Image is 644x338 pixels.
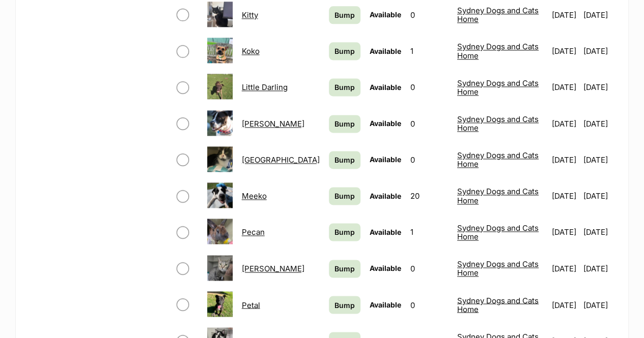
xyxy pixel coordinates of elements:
td: 20 [406,178,452,213]
a: Bump [329,42,360,60]
a: Little Darling [242,82,288,92]
span: Available [370,10,401,19]
td: [DATE] [583,142,617,177]
td: [DATE] [583,70,617,105]
a: Sydney Dogs and Cats Home [457,42,539,60]
a: [PERSON_NAME] [242,264,304,273]
span: Available [370,119,401,128]
td: [DATE] [548,178,582,213]
a: Pecan [242,227,265,237]
a: Sydney Dogs and Cats Home [457,295,539,314]
span: Available [370,300,401,309]
td: [DATE] [548,142,582,177]
td: [DATE] [583,287,617,322]
a: Sydney Dogs and Cats Home [457,78,539,97]
a: Bump [329,6,360,24]
span: Bump [334,227,355,237]
a: Bump [329,151,360,169]
a: Sydney Dogs and Cats Home [457,223,539,241]
span: Bump [334,10,355,20]
td: 0 [406,106,452,141]
td: [DATE] [548,70,582,105]
span: Available [370,192,401,200]
a: Bump [329,115,360,133]
td: [DATE] [548,34,582,69]
span: Bump [334,299,355,310]
a: Koko [242,46,260,56]
a: Sydney Dogs and Cats Home [457,6,539,24]
td: [DATE] [548,251,582,286]
td: [DATE] [548,214,582,250]
a: Bump [329,78,360,96]
a: Sydney Dogs and Cats Home [457,259,539,278]
td: [DATE] [583,178,617,213]
span: Bump [334,118,355,129]
span: Bump [334,155,355,165]
td: 0 [406,70,452,105]
a: Sydney Dogs and Cats Home [457,150,539,169]
a: Sydney Dogs and Cats Home [457,114,539,133]
td: 0 [406,142,452,177]
a: Sydney Dogs and Cats Home [457,187,539,205]
td: [DATE] [583,214,617,250]
span: Bump [334,46,355,56]
a: Bump [329,187,360,205]
td: [DATE] [583,251,617,286]
a: Bump [329,223,360,241]
td: 0 [406,287,452,322]
span: Available [370,264,401,272]
a: Meeko [242,191,267,201]
td: 1 [406,34,452,69]
a: Bump [329,296,360,314]
td: [DATE] [548,287,582,322]
span: Bump [334,82,355,93]
a: Kitty [242,10,258,20]
a: [GEOGRAPHIC_DATA] [242,155,320,165]
a: Petal [242,300,260,310]
span: Available [370,47,401,55]
span: Available [370,228,401,236]
a: [PERSON_NAME] [242,119,304,129]
a: Bump [329,260,360,278]
span: Bump [334,263,355,274]
span: Available [370,83,401,91]
td: 0 [406,251,452,286]
span: Bump [334,191,355,201]
td: [DATE] [583,106,617,141]
td: [DATE] [548,106,582,141]
td: [DATE] [583,34,617,69]
span: Available [370,155,401,164]
td: 1 [406,214,452,250]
